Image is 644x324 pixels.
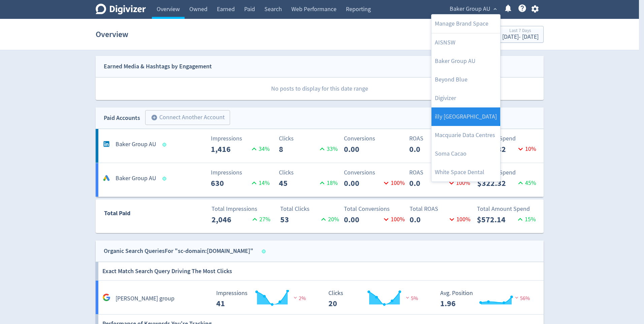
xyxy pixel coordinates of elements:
[431,89,500,107] a: Digivizer
[431,14,500,33] a: Manage Brand Space
[431,126,500,144] a: Macquarie Data Centres
[431,33,500,52] a: AISNSW
[431,52,500,70] a: Baker Group AU
[431,107,500,126] a: illy [GEOGRAPHIC_DATA]
[431,163,500,182] a: White Space Dental
[431,144,500,163] a: Soma Cacao
[431,70,500,89] a: Beyond Blue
